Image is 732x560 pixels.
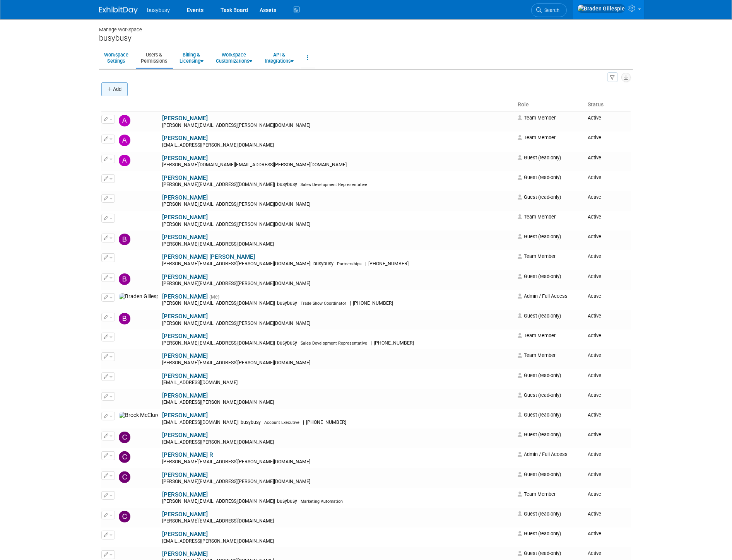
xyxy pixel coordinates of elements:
span: busybusy [275,182,299,187]
a: [PERSON_NAME] [162,352,208,359]
a: WorkspaceSettings [99,48,133,67]
div: [PERSON_NAME][EMAIL_ADDRESS][PERSON_NAME][DOMAIN_NAME] [162,281,513,287]
img: Broc Bohne [119,392,130,404]
span: Team Member [518,491,556,497]
th: Status [585,98,631,111]
img: Carter Barlow [119,471,130,483]
span: Guest (read-only) [518,432,561,437]
div: [PERSON_NAME][EMAIL_ADDRESS][PERSON_NAME][DOMAIN_NAME] [162,201,513,208]
div: [PERSON_NAME][EMAIL_ADDRESS][DOMAIN_NAME] [162,518,513,524]
img: Adam Harshman [119,115,130,126]
span: Active [588,451,601,457]
span: Guest (read-only) [518,174,561,180]
div: [PERSON_NAME][EMAIL_ADDRESS][DOMAIN_NAME] [162,499,513,505]
div: [PERSON_NAME][EMAIL_ADDRESS][PERSON_NAME][DOMAIN_NAME] [162,479,513,485]
span: Guest (read-only) [518,471,561,477]
div: [EMAIL_ADDRESS][DOMAIN_NAME] [162,420,513,426]
img: Angie MacKinnon [119,174,130,186]
div: [PERSON_NAME][EMAIL_ADDRESS][PERSON_NAME][DOMAIN_NAME] [162,321,513,327]
img: Bracken Anderson [119,253,130,265]
span: busybusy [275,499,299,504]
span: | [238,420,239,425]
span: Guest (read-only) [518,550,561,556]
span: Active [588,174,601,180]
a: [PERSON_NAME] [162,333,208,340]
div: [PERSON_NAME][EMAIL_ADDRESS][DOMAIN_NAME] [162,300,513,307]
a: [PERSON_NAME] [162,432,208,439]
th: Role [515,98,585,111]
a: [PERSON_NAME] [162,392,208,399]
span: Active [588,491,601,497]
span: Active [588,372,601,378]
img: Brett Lee [119,352,130,364]
a: [PERSON_NAME] [162,491,208,498]
span: Guest (read-only) [518,372,561,378]
img: Candace R [119,451,130,463]
span: Sales Development Representative [301,182,367,187]
a: [PERSON_NAME] [162,372,208,379]
span: Guest (read-only) [518,194,561,200]
span: Account Executive [264,420,299,425]
span: Active [588,293,601,299]
div: [PERSON_NAME][EMAIL_ADDRESS][PERSON_NAME][DOMAIN_NAME] [162,459,513,465]
img: Chad Alldredge [119,491,130,503]
span: | [310,261,311,266]
span: | [371,340,372,346]
span: Active [588,531,601,536]
span: Active [588,135,601,140]
img: Brock McClure [119,412,158,419]
a: [PERSON_NAME] [162,531,208,538]
img: Allen Schmidt [119,155,130,166]
span: Active [588,273,601,279]
div: [PERSON_NAME][DOMAIN_NAME][EMAIL_ADDRESS][PERSON_NAME][DOMAIN_NAME] [162,162,513,168]
span: busybusy [311,261,336,266]
span: Active [588,412,601,418]
span: Active [588,333,601,338]
span: Guest (read-only) [518,155,561,160]
span: Guest (read-only) [518,511,561,517]
span: Guest (read-only) [518,273,561,279]
button: Add [101,82,128,96]
span: Admin / Full Access [518,451,568,457]
span: Team Member [518,214,556,220]
span: Active [588,253,601,259]
span: Active [588,155,601,160]
span: Team Member [518,352,556,358]
a: [PERSON_NAME] [162,234,208,241]
a: [PERSON_NAME] R [162,451,213,458]
div: [EMAIL_ADDRESS][PERSON_NAME][DOMAIN_NAME] [162,439,513,446]
a: [PERSON_NAME] [162,214,208,221]
span: Sales Development Representative [301,341,367,346]
a: [PERSON_NAME] [162,135,208,142]
span: Team Member [518,135,556,140]
div: [PERSON_NAME][EMAIL_ADDRESS][PERSON_NAME][DOMAIN_NAME] [162,123,513,129]
a: [PERSON_NAME] [162,550,208,557]
div: [EMAIL_ADDRESS][DOMAIN_NAME] [162,380,513,386]
img: Bridger Thurston [119,372,130,384]
div: [PERSON_NAME][EMAIL_ADDRESS][PERSON_NAME][DOMAIN_NAME] [162,261,513,267]
span: busybusy [275,340,299,346]
span: Team Member [518,333,556,338]
span: (Me) [209,294,219,300]
a: [PERSON_NAME] [162,313,208,320]
span: Active [588,392,601,398]
span: busybusy [275,300,299,306]
div: [PERSON_NAME][EMAIL_ADDRESS][DOMAIN_NAME] [162,340,513,347]
a: [PERSON_NAME] [162,115,208,122]
a: [PERSON_NAME] [162,511,208,518]
span: | [350,300,351,306]
img: Blake Ence [119,234,130,245]
span: [PHONE_NUMBER] [304,420,349,425]
span: | [274,182,275,187]
span: | [274,340,275,346]
img: Alec Schafer [119,135,130,146]
span: | [365,261,366,266]
img: Brennan Johnson [119,313,130,324]
div: [PERSON_NAME][EMAIL_ADDRESS][DOMAIN_NAME] [162,241,513,248]
span: busybusy [147,7,170,13]
span: busybusy [239,420,263,425]
a: [PERSON_NAME] [162,273,208,280]
span: Active [588,471,601,477]
div: busybusy [99,33,633,43]
span: [PHONE_NUMBER] [351,300,395,306]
